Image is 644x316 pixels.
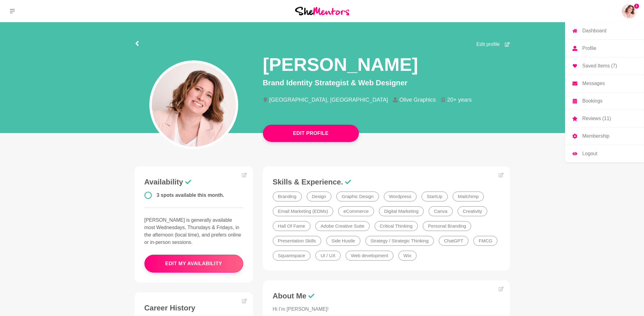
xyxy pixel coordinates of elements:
a: Bookings [565,92,644,110]
a: Dashboard [565,22,644,39]
img: She Mentors Logo [295,7,349,15]
p: Logout [582,151,597,156]
span: 3 spots available this month. [157,192,224,198]
a: Amanda Greenman1DashboardProfileSaved Items (7)MessagesBookingsReviews (11)MembershipLogout [622,4,637,18]
h3: Availability [144,177,243,187]
p: Profile [582,46,596,51]
h3: About Me [273,291,500,301]
a: Messages [565,75,644,92]
a: Saved Items (7) [565,57,644,75]
p: Bookings [582,99,603,103]
li: 20+ years [441,97,477,103]
p: Reviews (11) [582,116,611,121]
p: Dashboard [582,28,606,33]
span: Edit profile [476,41,500,48]
p: Brand Identity Strategist & Web Designer [263,77,510,88]
h1: [PERSON_NAME] [263,53,418,76]
p: [PERSON_NAME] is generally available most Wednesdays, Thursdays & Fridays, in the afternoon (loca... [144,217,243,246]
p: Messages [582,81,605,86]
img: Amanda Greenman [622,4,637,18]
p: Membership [582,134,609,139]
h3: Career History [144,303,243,313]
li: [GEOGRAPHIC_DATA], [GEOGRAPHIC_DATA] [263,97,393,103]
span: 1 [634,4,639,9]
p: Saved Items (7) [582,63,617,68]
button: edit my availability [144,255,243,273]
p: Hi I’m [PERSON_NAME]! [273,306,500,313]
h3: Skills & Experience. [273,177,500,187]
button: Edit Profile [263,125,359,142]
a: Profile [565,40,644,57]
a: Reviews (11) [565,110,644,127]
li: Olive Graphics [393,97,441,103]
